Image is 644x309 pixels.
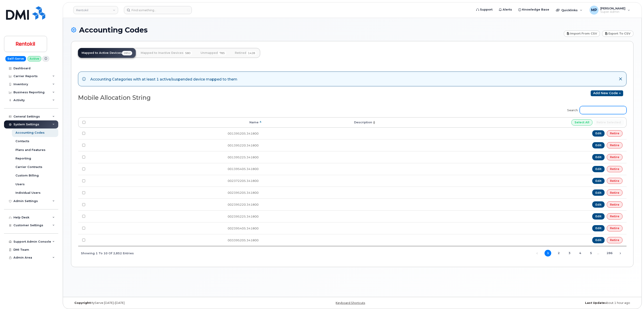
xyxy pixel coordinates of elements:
td: 002395405.341800 [89,222,263,234]
a: Mapped to Inactive Devices [137,48,196,58]
a: Next [617,250,624,257]
td: 002395205.341800 [89,187,263,198]
a: Retire [607,154,622,160]
input: Search: [580,106,627,114]
a: Edit [592,213,605,220]
a: Retire [607,166,622,172]
span: 580 [184,51,192,55]
a: Retire [607,213,622,220]
span: 1428 [246,51,257,55]
a: 286 [606,250,613,257]
a: Edit [592,237,605,243]
td: 001395405.341800 [89,163,263,175]
span: 785 [218,51,226,55]
a: Unmapped [197,48,230,58]
a: Mapped to Active Devices [78,48,136,58]
a: Retire [607,201,622,208]
strong: Copyright [74,301,91,305]
a: 2 [555,250,562,257]
strong: Last Update [585,301,605,305]
div: about 1 hour ago [446,301,633,305]
td: 002395225.341800 [89,210,263,222]
th: Name: activate to sort column descending [89,117,263,128]
a: 1 [545,250,551,257]
a: Previous [534,250,540,257]
a: Edit [592,178,605,184]
a: Retire [607,142,622,148]
a: Edit [592,166,605,172]
th: Description: activate to sort column ascending [263,117,376,128]
input: Select All [571,119,592,126]
a: Retire [607,225,622,231]
h2: Mobile Allocation String [78,94,349,101]
td: 003395205.341800 [89,234,263,246]
a: Edit [592,201,605,208]
span: … [594,251,602,255]
div: Showing 1 to 10 of 2,852 entries [78,249,134,257]
td: 002395220.341800 [89,198,263,210]
a: Retire [607,130,622,137]
a: 4 [577,250,583,257]
a: Edit [592,154,605,160]
a: Retire [607,178,622,184]
td: 001395220.341800 [89,139,263,151]
a: 5 [588,250,594,257]
a: Import from CSV [564,30,600,37]
a: Retire [607,237,622,243]
div: MyServe [DATE]–[DATE] [71,301,259,305]
iframe: Messenger Launcher [625,289,641,306]
div: Accounting Categories with at least 1 active/suspended device mapped to them [90,76,237,82]
td: 001395205.341800 [89,128,263,139]
label: Search: [564,103,627,116]
a: Edit [592,130,605,137]
a: Edit [592,225,605,231]
h1: Accounting Codes [71,26,562,34]
a: Export to CSV [602,30,633,37]
a: Keyboard Shortcuts [336,301,365,305]
a: Edit [592,189,605,196]
td: 002372205.341800 [89,175,263,187]
a: Retire [607,189,622,196]
a: Edit [592,142,605,148]
a: 3 [566,250,573,257]
span: 2852 [122,51,132,55]
a: Retired [231,48,260,58]
a: Add new code [591,90,623,96]
td: 001395225.341800 [89,151,263,163]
